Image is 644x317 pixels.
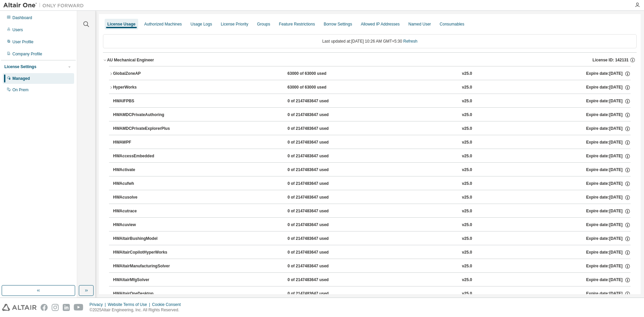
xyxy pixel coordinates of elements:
[586,291,631,297] div: Expire date: [DATE]
[113,94,631,109] button: HWAIFPBS0 of 2147483647 usedv25.0Expire date:[DATE]
[462,250,472,256] div: v25.0
[462,263,472,269] div: v25.0
[107,57,154,63] div: AU Mechanical Engineer
[152,302,184,307] div: Cookie Consent
[221,21,248,27] div: License Priority
[287,140,348,146] div: 0 of 2147483647 used
[12,27,23,33] div: Users
[287,167,348,173] div: 0 of 2147483647 used
[462,98,472,104] div: v25.0
[113,181,173,187] div: HWAcufwh
[287,112,348,118] div: 0 of 2147483647 used
[586,98,631,104] div: Expire date: [DATE]
[113,153,173,159] div: HWAccessEmbedded
[586,222,631,228] div: Expire date: [DATE]
[462,71,472,77] div: v25.0
[287,85,348,91] div: 63000 of 63000 used
[586,112,631,118] div: Expire date: [DATE]
[113,286,631,301] button: HWAltairOneDesktop0 of 2147483647 usedv25.0Expire date:[DATE]
[113,204,631,219] button: HWAcutrace0 of 2147483647 usedv25.0Expire date:[DATE]
[287,250,348,256] div: 0 of 2147483647 used
[63,304,70,311] img: linkedin.svg
[113,250,173,256] div: HWAltairCopilotHyperWorks
[462,222,472,228] div: v25.0
[113,245,631,260] button: HWAltairCopilotHyperWorks0 of 2147483647 usedv25.0Expire date:[DATE]
[41,304,48,311] img: facebook.svg
[109,66,631,81] button: GlobalZoneAP63000 of 63000 usedv25.0Expire date:[DATE]
[462,140,472,146] div: v25.0
[144,21,182,27] div: Authorized Machines
[462,126,472,132] div: v25.0
[113,222,173,228] div: HWAcuview
[113,259,631,274] button: HWAltairManufacturingSolver0 of 2147483647 usedv25.0Expire date:[DATE]
[3,2,87,9] img: Altair One
[462,167,472,173] div: v25.0
[287,98,348,104] div: 0 of 2147483647 used
[462,195,472,201] div: v25.0
[586,71,631,77] div: Expire date: [DATE]
[113,163,631,177] button: HWActivate0 of 2147483647 usedv25.0Expire date:[DATE]
[462,236,472,242] div: v25.0
[408,21,431,27] div: Named User
[103,53,637,67] button: AU Mechanical EngineerLicense ID: 142131
[287,126,348,132] div: 0 of 2147483647 used
[12,39,34,45] div: User Profile
[586,263,631,269] div: Expire date: [DATE]
[113,195,173,201] div: HWAcusolve
[287,181,348,187] div: 0 of 2147483647 used
[113,71,173,77] div: GlobalZoneAP
[586,140,631,146] div: Expire date: [DATE]
[462,181,472,187] div: v25.0
[287,236,348,242] div: 0 of 2147483647 used
[108,302,152,307] div: Website Terms of Use
[4,64,36,69] div: License Settings
[113,208,173,214] div: HWAcutrace
[113,291,173,297] div: HWAltairOneDesktop
[90,302,108,307] div: Privacy
[113,167,173,173] div: HWActivate
[90,307,185,313] p: © 2025 Altair Engineering, Inc. All Rights Reserved.
[107,21,136,27] div: License Usage
[113,98,173,104] div: HWAIFPBS
[462,277,472,283] div: v25.0
[113,190,631,205] button: HWAcusolve0 of 2147483647 usedv25.0Expire date:[DATE]
[12,76,30,81] div: Managed
[586,250,631,256] div: Expire date: [DATE]
[113,176,631,191] button: HWAcufwh0 of 2147483647 usedv25.0Expire date:[DATE]
[12,15,32,20] div: Dashboard
[113,121,631,136] button: HWAMDCPrivateExplorerPlus0 of 2147483647 usedv25.0Expire date:[DATE]
[462,208,472,214] div: v25.0
[103,34,637,48] div: Last updated at: [DATE] 10:26 AM GMT+5:30
[52,304,59,311] img: instagram.svg
[109,80,631,95] button: HyperWorks63000 of 63000 usedv25.0Expire date:[DATE]
[113,108,631,122] button: HWAMDCPrivateAuthoring0 of 2147483647 usedv25.0Expire date:[DATE]
[586,236,631,242] div: Expire date: [DATE]
[287,291,348,297] div: 0 of 2147483647 used
[287,263,348,269] div: 0 of 2147483647 used
[586,277,631,283] div: Expire date: [DATE]
[462,153,472,159] div: v25.0
[586,181,631,187] div: Expire date: [DATE]
[287,277,348,283] div: 0 of 2147483647 used
[113,149,631,164] button: HWAccessEmbedded0 of 2147483647 usedv25.0Expire date:[DATE]
[287,153,348,159] div: 0 of 2147483647 used
[593,57,629,63] span: License ID: 142131
[403,39,417,44] a: Refresh
[361,21,400,27] div: Allowed IP Addresses
[113,218,631,232] button: HWAcuview0 of 2147483647 usedv25.0Expire date:[DATE]
[279,21,315,27] div: Feature Restrictions
[113,273,631,287] button: HWAltairMfgSolver0 of 2147483647 usedv25.0Expire date:[DATE]
[113,126,173,132] div: HWAMDCPrivateExplorerPlus
[191,21,212,27] div: Usage Logs
[113,231,631,246] button: HWAltairBushingModel0 of 2147483647 usedv25.0Expire date:[DATE]
[287,71,348,77] div: 63000 of 63000 used
[462,85,472,91] div: v25.0
[113,263,173,269] div: HWAltairManufacturingSolver
[462,291,472,297] div: v25.0
[324,21,352,27] div: Borrow Settings
[586,85,631,91] div: Expire date: [DATE]
[113,140,173,146] div: HWAWPF
[287,195,348,201] div: 0 of 2147483647 used
[586,208,631,214] div: Expire date: [DATE]
[257,21,270,27] div: Groups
